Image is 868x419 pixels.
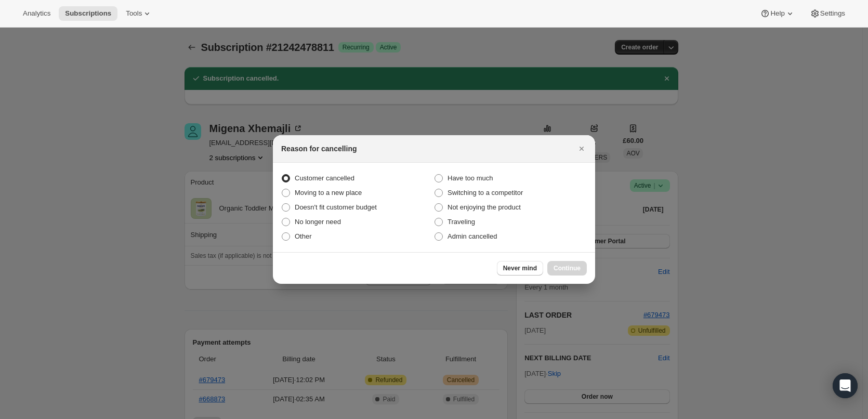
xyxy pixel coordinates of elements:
[120,6,159,21] button: Tools
[126,9,142,18] span: Tools
[295,218,341,226] span: No longer need
[804,6,851,21] button: Settings
[448,218,475,226] span: Traveling
[17,6,57,21] button: Analytics
[295,203,377,211] span: Doesn't fit customer budget
[23,9,50,18] span: Analytics
[503,264,537,272] span: Never mind
[820,9,845,18] span: Settings
[833,373,858,398] div: Open Intercom Messenger
[295,232,312,240] span: Other
[497,261,543,276] button: Never mind
[770,9,784,18] span: Help
[448,174,493,182] span: Have too much
[295,189,362,197] span: Moving to a new place
[448,203,521,211] span: Not enjoying the product
[59,6,117,21] button: Subscriptions
[754,6,801,21] button: Help
[448,189,523,197] span: Switching to a competitor
[281,143,357,154] h2: Reason for cancelling
[65,9,111,18] span: Subscriptions
[448,232,497,240] span: Admin cancelled
[574,141,589,156] button: Close
[295,174,354,182] span: Customer cancelled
